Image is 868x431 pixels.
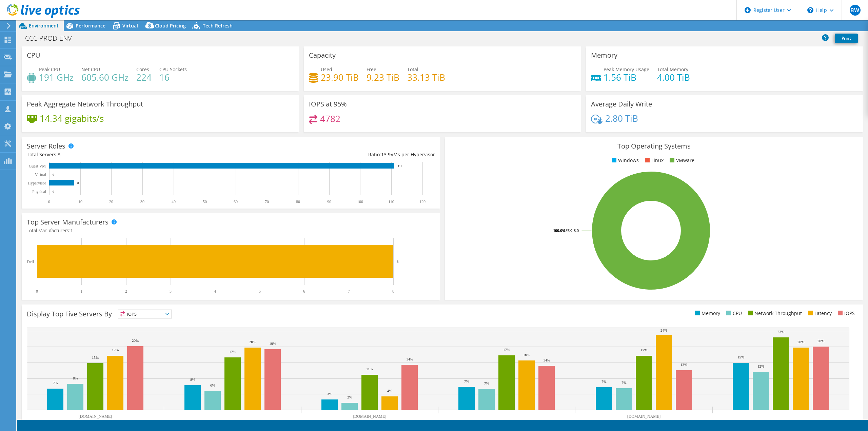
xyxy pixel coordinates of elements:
[419,199,426,204] text: 120
[231,151,435,158] div: Ratio: VMs per Hypervisor
[725,310,742,317] li: CPU
[36,289,38,294] text: 0
[321,66,332,73] span: Used
[203,199,207,204] text: 50
[668,157,694,164] li: VMware
[35,172,46,177] text: Virtual
[203,22,233,29] span: Tech Refresh
[407,66,418,73] span: Total
[347,395,352,399] text: 2%
[109,199,113,204] text: 20
[777,330,784,334] text: 23%
[190,377,195,381] text: 8%
[657,66,688,73] span: Total Memory
[234,199,238,204] text: 60
[464,379,469,383] text: 7%
[566,228,579,233] tspan: ESXi 8.0
[309,100,347,108] h3: IOPS at 95%
[398,164,402,168] text: 111
[58,151,60,158] span: 8
[450,142,858,150] h3: Top Operating Systems
[309,52,336,59] h3: Capacity
[28,181,46,185] text: Hypervisor
[523,353,530,357] text: 16%
[640,348,647,352] text: 17%
[622,380,627,385] text: 7%
[159,74,187,81] h4: 16
[125,289,127,294] text: 2
[118,310,172,318] span: IOPS
[27,151,231,158] div: Total Servers:
[605,115,638,122] h4: 2.80 TiB
[249,340,256,344] text: 20%
[604,66,649,73] span: Peak Memory Usage
[27,52,40,59] h3: CPU
[27,218,108,226] h3: Top Server Manufacturers
[73,376,78,380] text: 8%
[303,289,305,294] text: 6
[77,181,79,185] text: 8
[229,350,236,354] text: 17%
[746,310,802,317] li: Network Throughput
[484,381,489,385] text: 7%
[601,379,607,384] text: 7%
[367,66,376,73] span: Free
[797,340,804,344] text: 20%
[406,357,413,361] text: 14%
[155,22,186,29] span: Cloud Pricing
[806,310,832,317] li: Latency
[835,34,858,43] a: Print
[657,74,690,81] h4: 4.00 TiB
[817,339,824,343] text: 20%
[22,35,82,42] h1: CCC-PROD-ENV
[159,66,187,73] span: CPU Sockets
[80,289,82,294] text: 1
[836,310,855,317] li: IOPS
[627,414,661,419] text: [DOMAIN_NAME]
[543,358,550,362] text: 14%
[693,310,720,317] li: Memory
[29,22,59,29] span: Environment
[214,289,216,294] text: 4
[850,5,861,16] span: BW
[381,151,391,158] span: 13.9
[136,74,152,81] h4: 224
[27,142,65,150] h3: Server Roles
[643,157,664,164] li: Linux
[53,381,58,385] text: 7%
[210,383,215,387] text: 6%
[320,115,340,122] h4: 4782
[604,74,649,81] h4: 1.56 TiB
[591,52,617,59] h3: Memory
[397,259,399,263] text: 8
[680,363,687,367] text: 13%
[27,227,435,234] h4: Total Manufacturers:
[388,199,394,204] text: 110
[407,74,445,81] h4: 33.13 TiB
[503,348,510,352] text: 17%
[39,74,74,81] h4: 191 GHz
[132,338,139,342] text: 20%
[392,289,394,294] text: 8
[610,157,639,164] li: Windows
[807,7,813,13] svg: \n
[327,199,331,204] text: 90
[48,199,50,204] text: 0
[553,228,566,233] tspan: 100.0%
[367,74,399,81] h4: 9.23 TiB
[353,414,387,419] text: [DOMAIN_NAME]
[27,100,143,108] h3: Peak Aggregate Network Throughput
[53,190,54,193] text: 0
[29,164,46,169] text: Guest VM
[327,392,332,396] text: 3%
[140,199,144,204] text: 30
[27,259,34,264] text: Dell
[366,367,373,371] text: 11%
[387,389,392,393] text: 4%
[40,115,104,122] h4: 14.34 gigabits/s
[737,355,744,359] text: 15%
[269,341,276,346] text: 19%
[136,66,149,73] span: Cores
[122,22,138,29] span: Virtual
[78,199,82,204] text: 10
